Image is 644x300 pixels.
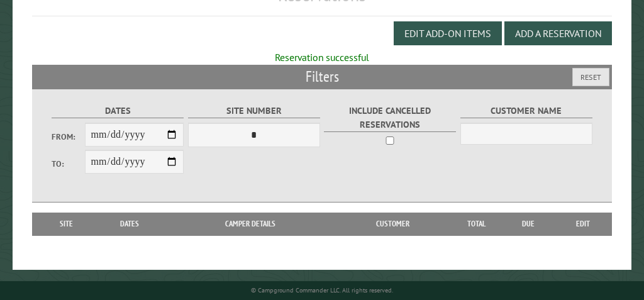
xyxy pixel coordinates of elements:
th: Total [452,213,502,235]
h2: Filters [32,65,612,89]
label: To: [52,158,85,170]
th: Edit [555,213,612,235]
label: Dates [52,104,184,118]
label: Include Cancelled Reservations [324,104,456,131]
label: From: [52,131,85,143]
th: Customer [335,213,451,235]
button: Edit Add-on Items [394,21,502,45]
label: Customer Name [460,104,592,118]
th: Due [502,213,555,235]
label: Site Number [188,104,320,118]
button: Add a Reservation [504,21,612,45]
th: Camper Details [166,213,335,235]
div: Reservation successful [32,50,612,64]
th: Dates [94,213,166,235]
button: Reset [572,68,609,86]
th: Site [38,213,94,235]
small: © Campground Commander LLC. All rights reserved. [251,286,393,294]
